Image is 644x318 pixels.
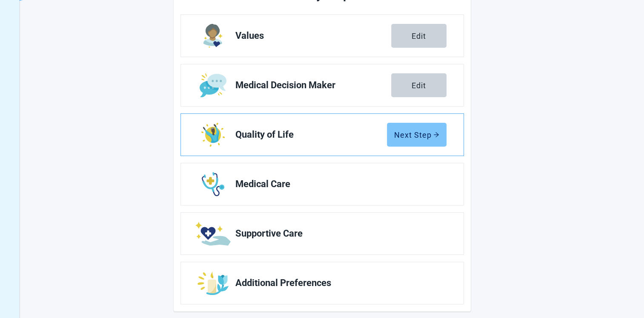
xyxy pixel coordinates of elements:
[181,15,464,57] a: Edit Values section
[235,130,387,140] span: Quality of Life
[391,24,447,48] button: Edit
[181,114,464,156] a: Edit Quality of Life section
[181,262,464,304] a: Edit Additional Preferences section
[235,228,440,239] span: Supportive Care
[391,73,447,97] button: Edit
[181,213,464,254] a: Edit Supportive Care section
[394,130,439,139] div: Next Step
[235,31,391,41] span: Values
[433,132,439,138] span: arrow-right
[412,81,426,90] div: Edit
[387,123,447,147] button: Next Steparrow-right
[412,32,426,40] div: Edit
[235,179,440,189] span: Medical Care
[235,80,391,90] span: Medical Decision Maker
[181,163,464,205] a: Edit Medical Care section
[181,64,464,106] a: Edit Medical Decision Maker section
[235,278,440,288] span: Additional Preferences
